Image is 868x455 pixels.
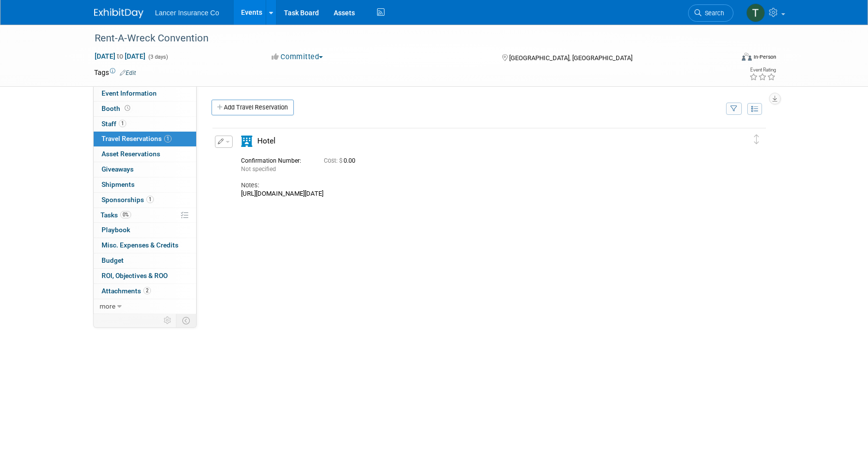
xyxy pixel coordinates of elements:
[241,136,252,147] i: Hotel
[115,52,125,60] span: to
[701,9,724,17] span: Search
[241,181,720,190] div: Notes:
[211,100,294,115] a: Add Travel Reservation
[100,302,115,310] span: more
[120,211,131,218] span: 0%
[102,150,160,158] span: Asset Reservations
[94,223,196,238] a: Playbook
[746,3,765,22] img: Terrence Forrest
[94,284,196,299] a: Attachments2
[119,120,126,127] span: 1
[94,162,196,177] a: Giveaways
[241,154,309,165] div: Confirmation Number:
[91,30,719,47] div: Rent-A-Wreck Convention
[754,135,759,144] i: Click and drag to move item
[753,53,776,61] div: In-Person
[159,314,176,327] td: Personalize Event Tab Strip
[102,165,134,173] span: Giveaways
[94,193,196,208] a: Sponsorships1
[147,54,168,60] span: (3 days)
[102,135,172,142] span: Travel Reservations
[749,68,776,72] div: Event Rating
[155,9,219,17] span: Lancer Insurance Co
[94,102,196,116] a: Booth
[164,135,172,142] span: 1
[94,253,196,268] a: Budget
[688,4,733,22] a: Search
[730,106,737,112] i: Filter by Traveler
[94,269,196,283] a: ROI, Objectives & ROO
[120,70,136,76] a: Edit
[257,137,276,145] span: Hotel
[94,117,196,132] a: Staff1
[102,287,151,295] span: Attachments
[94,52,146,61] span: [DATE] [DATE]
[102,256,124,264] span: Budget
[324,157,344,164] span: Cost: $
[143,287,151,294] span: 2
[102,272,168,280] span: ROI, Objectives & ROO
[102,180,135,188] span: Shipments
[509,54,632,62] span: [GEOGRAPHIC_DATA], [GEOGRAPHIC_DATA]
[241,166,276,173] span: Not specified
[268,52,327,62] button: Committed
[675,51,777,66] div: Event Format
[241,190,720,198] div: [URL][DOMAIN_NAME][DATE]
[102,105,132,112] span: Booth
[94,208,196,223] a: Tasks0%
[102,196,154,204] span: Sponsorships
[102,89,157,97] span: Event Information
[94,177,196,192] a: Shipments
[94,8,143,18] img: ExhibitDay
[94,299,196,314] a: more
[742,53,752,61] img: Format-Inperson.png
[101,211,131,219] span: Tasks
[102,120,126,128] span: Staff
[123,105,132,112] span: Booth not reserved yet
[94,238,196,253] a: Misc. Expenses & Credits
[324,157,359,164] span: 0.00
[94,86,196,101] a: Event Information
[102,241,178,249] span: Misc. Expenses & Credits
[94,68,136,77] td: Tags
[102,226,130,234] span: Playbook
[176,314,196,327] td: Toggle Event Tabs
[94,132,196,146] a: Travel Reservations1
[146,196,154,203] span: 1
[94,147,196,162] a: Asset Reservations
